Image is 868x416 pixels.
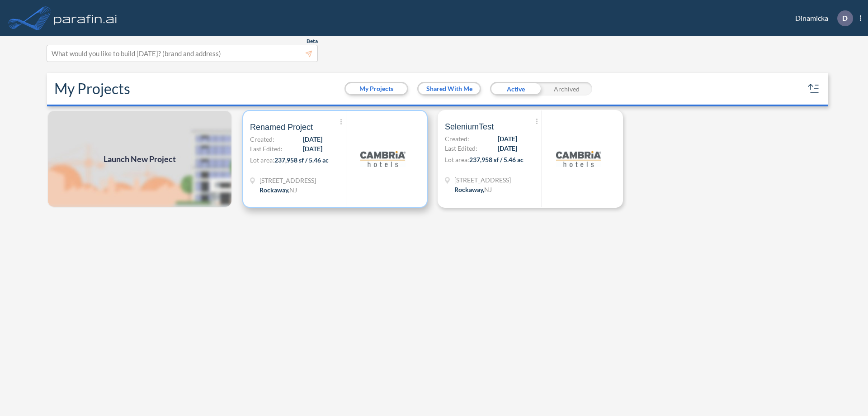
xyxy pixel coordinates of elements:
[782,10,861,26] div: Dinamicka
[445,156,469,163] span: Lot area:
[346,83,407,94] button: My Projects
[250,156,274,164] span: Lot area:
[445,143,477,153] span: Last Edited:
[54,80,130,97] h2: My Projects
[541,82,592,96] div: Archived
[445,121,494,132] span: SeleniumTest
[47,110,232,208] a: Launch New Project
[490,82,541,96] div: Active
[556,136,601,182] img: logo
[484,186,492,193] span: NJ
[259,186,289,194] span: Rockaway ,
[274,156,329,164] span: 237,958 sf / 5.46 ac
[454,186,484,193] span: Rockaway ,
[52,9,119,27] img: logo
[360,136,406,182] img: logo
[250,144,283,153] span: Last Edited:
[307,38,318,45] span: Beta
[454,175,511,185] span: 321 Mt Hope Ave
[419,83,480,94] button: Shared With Me
[47,110,232,208] img: add
[303,134,322,144] span: [DATE]
[259,176,316,185] span: 321 Mt Hope Ave
[469,156,524,163] span: 237,958 sf / 5.46 ac
[259,185,297,195] div: Rockaway, NJ
[498,134,517,143] span: [DATE]
[289,186,297,194] span: NJ
[498,143,517,153] span: [DATE]
[454,185,492,194] div: Rockaway, NJ
[807,81,821,96] button: sort
[104,153,176,165] span: Launch New Project
[250,122,313,133] span: Renamed Project
[303,144,322,153] span: [DATE]
[842,14,848,22] p: D
[445,134,469,143] span: Created:
[250,134,274,144] span: Created:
